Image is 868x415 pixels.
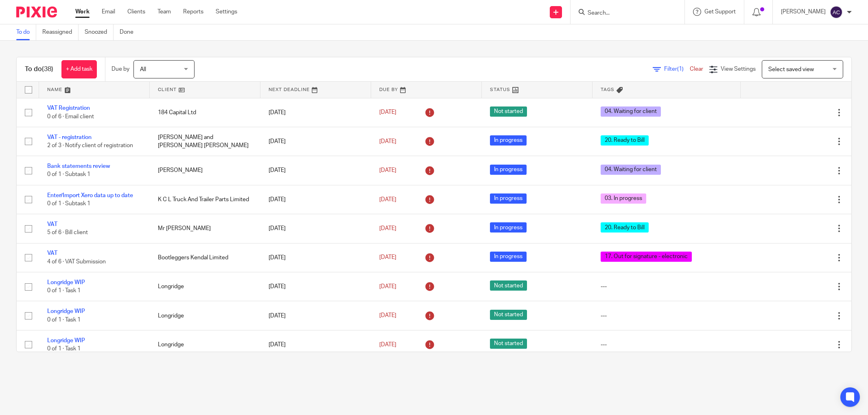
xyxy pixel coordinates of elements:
[150,156,260,185] td: [PERSON_NAME]
[112,65,129,73] p: Due by
[150,272,260,301] td: Longridge
[260,243,371,272] td: [DATE]
[768,67,814,72] span: Select saved view
[47,172,90,178] span: 0 of 1 · Subtask 1
[120,24,140,40] a: Done
[490,165,527,175] span: In progress
[690,66,703,72] a: Clear
[42,24,79,40] a: Reassigned
[150,243,260,272] td: Bootleggers Kendal Limited
[150,185,260,214] td: K C L Truck And Trailer Parts Limited
[601,252,692,262] span: 17. Out for signature - electronic
[490,222,527,232] span: In progress
[830,6,843,19] img: svg%3E
[490,252,527,262] span: In progress
[677,66,684,72] span: (1)
[42,66,53,72] span: (38)
[490,280,527,291] span: Not started
[260,272,371,301] td: [DATE]
[47,105,90,111] a: VAT Registration
[260,301,371,330] td: [DATE]
[47,338,85,343] a: Longridge WIP
[102,8,115,16] a: Email
[85,24,114,40] a: Snoozed
[490,310,527,320] span: Not started
[47,222,57,227] a: VAT
[379,197,396,202] span: [DATE]
[260,185,371,214] td: [DATE]
[379,226,396,231] span: [DATE]
[379,255,396,261] span: [DATE]
[47,288,81,293] span: 0 of 1 · Task 1
[587,10,660,17] input: Search
[157,8,171,16] a: Team
[140,67,146,72] span: All
[490,135,527,146] span: In progress
[47,230,88,236] span: 5 of 6 · Bill client
[47,143,133,148] span: 2 of 3 · Notify client of registration
[601,165,661,175] span: 04. Waiting for client
[601,341,732,349] div: ---
[47,317,81,323] span: 0 of 1 · Task 1
[379,342,396,348] span: [DATE]
[260,156,371,185] td: [DATE]
[260,214,371,243] td: [DATE]
[601,312,732,320] div: ---
[47,259,106,265] span: 4 of 6 · VAT Submission
[216,8,237,16] a: Settings
[150,214,260,243] td: Mr [PERSON_NAME]
[490,193,527,204] span: In progress
[601,222,649,232] span: 20. Ready to Bill
[75,8,90,16] a: Work
[47,309,85,314] a: Longridge WIP
[150,98,260,127] td: 184 Capital Ltd
[601,135,649,146] span: 20. Ready to Bill
[47,193,133,198] a: Enter/Import Xero data up to date
[379,313,396,318] span: [DATE]
[47,250,57,256] a: VAT
[127,8,145,16] a: Clients
[260,330,371,359] td: [DATE]
[183,8,203,16] a: Reports
[664,66,690,72] span: Filter
[379,167,396,173] span: [DATE]
[704,9,736,15] span: Get Support
[150,127,260,156] td: [PERSON_NAME] and [PERSON_NAME] [PERSON_NAME]
[150,301,260,330] td: Longridge
[61,60,97,78] a: + Add task
[601,282,732,291] div: ---
[25,65,53,74] h1: To do
[601,193,646,204] span: 03. In progress
[47,163,110,169] a: Bank statements review
[490,106,527,117] span: Not started
[601,106,661,117] span: 04. Waiting for client
[47,201,90,206] span: 0 of 1 · Subtask 1
[379,110,396,115] span: [DATE]
[47,280,85,285] a: Longridge WIP
[260,127,371,156] td: [DATE]
[721,66,756,72] span: View Settings
[379,284,396,289] span: [DATE]
[47,114,94,120] span: 0 of 6 · Email client
[47,135,92,140] a: VAT - registration
[781,8,826,16] p: [PERSON_NAME]
[490,339,527,349] span: Not started
[379,139,396,144] span: [DATE]
[16,7,57,17] img: Pixie
[150,330,260,359] td: Longridge
[260,98,371,127] td: [DATE]
[16,24,36,40] a: To do
[601,87,614,92] span: Tags
[47,346,81,352] span: 0 of 1 · Task 1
